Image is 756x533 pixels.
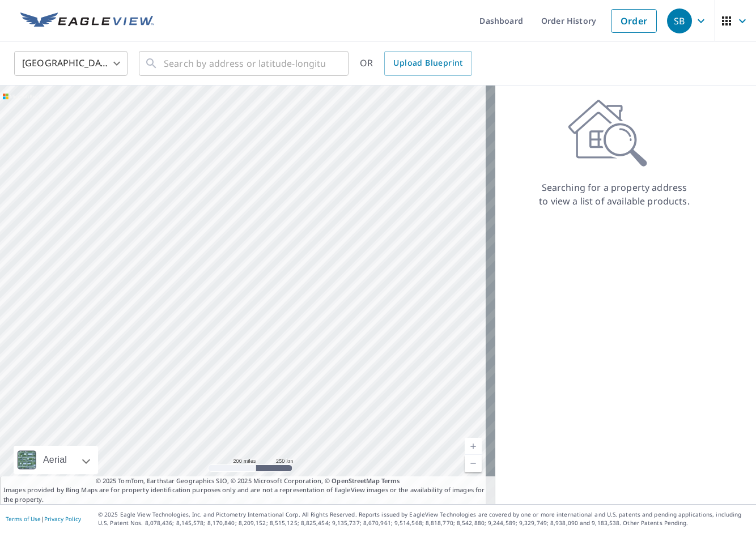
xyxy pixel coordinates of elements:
div: Aerial [14,446,98,474]
a: Upload Blueprint [384,51,472,76]
span: Upload Blueprint [393,56,462,70]
a: Privacy Policy [44,515,81,523]
p: | [6,515,81,522]
p: © 2025 Eagle View Technologies, Inc. and Pictometry International Corp. All Rights Reserved. Repo... [98,510,750,527]
div: [GEOGRAPHIC_DATA] [14,48,128,79]
a: Current Level 5, Zoom Out [465,455,482,472]
a: Terms of Use [6,515,41,523]
a: Order [611,9,657,33]
a: Terms [381,476,400,485]
span: © 2025 TomTom, Earthstar Geographics SIO, © 2025 Microsoft Corporation, © [96,476,400,486]
div: OR [360,51,472,76]
a: Current Level 5, Zoom In [465,438,482,455]
img: EV Logo [20,12,154,29]
p: Searching for a property address to view a list of available products. [538,181,690,208]
input: Search by address or latitude-longitude [164,48,325,79]
div: Aerial [40,446,70,474]
a: OpenStreetMap [332,476,379,485]
div: SB [667,8,692,33]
